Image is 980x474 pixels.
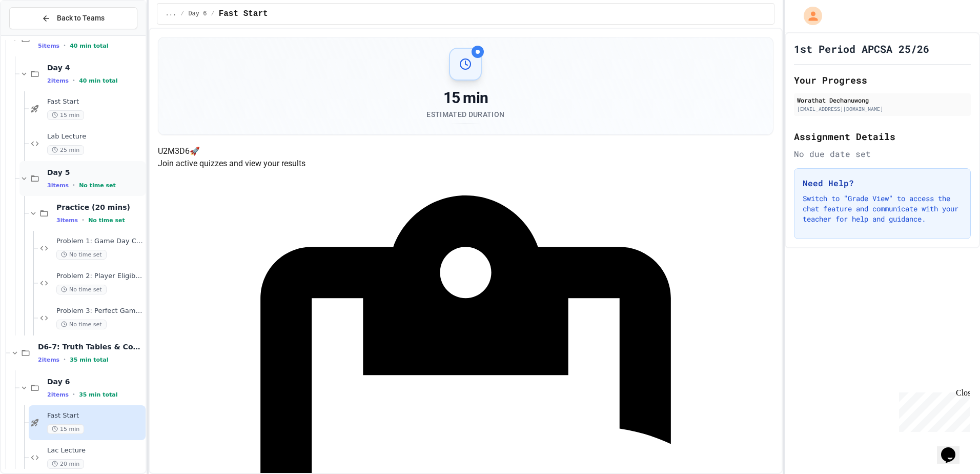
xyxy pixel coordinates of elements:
span: Lac Lecture [47,446,144,455]
span: No time set [79,182,116,189]
p: Join active quizzes and view your results [158,157,774,170]
span: No time set [88,217,125,224]
p: Switch to "Grade View" to access the chat feature and communicate with your teacher for help and ... [803,193,962,224]
span: • [64,355,66,364]
span: 35 min total [70,357,108,363]
span: 20 min [47,459,84,469]
span: Fast Start [219,8,268,20]
span: 15 min [47,424,84,434]
span: / [180,10,184,18]
span: Back to Teams [57,13,105,24]
span: ... [166,10,177,18]
span: Problem 3: Perfect Game Checker [56,307,144,315]
div: No due date set [794,148,971,160]
span: 2 items [47,77,69,84]
div: Chat with us now!Close [4,4,71,65]
span: 40 min total [79,77,117,84]
div: 15 min [426,89,504,107]
span: Fast Start [47,97,144,106]
span: Problem 2: Player Eligibility [56,272,144,281]
span: Lab Lecture [47,132,144,141]
span: 5 items [38,43,59,49]
h2: Assignment Details [794,129,971,144]
h3: Need Help? [803,177,962,189]
div: Worathat Dechanuwong [797,95,968,105]
span: 35 min total [79,391,117,398]
span: D6-7: Truth Tables & Combinatorics, DeMorgan's Law [38,342,144,351]
div: My Account [793,4,825,28]
span: • [73,390,75,399]
span: 3 items [56,217,78,224]
h4: U2M3D6 🚀 [158,145,774,157]
iframe: chat widget [937,433,970,464]
span: Day 6 [47,377,144,386]
span: 2 items [38,357,59,363]
span: / [211,10,214,18]
span: No time set [56,285,107,294]
button: Back to Teams [9,7,137,29]
span: 25 min [47,145,84,155]
span: 3 items [47,182,69,189]
iframe: chat widget [895,388,970,432]
span: Fast Start [47,411,144,420]
span: No time set [56,250,107,260]
span: Problem 1: Game Day Checker [56,237,144,246]
span: • [73,76,75,85]
span: Day 4 [47,63,144,72]
h1: 1st Period APCSA 25/26 [794,42,929,56]
div: Estimated Duration [426,109,504,120]
span: • [73,181,75,189]
span: 15 min [47,110,84,120]
span: Practice (20 mins) [56,203,144,212]
div: [EMAIL_ADDRESS][DOMAIN_NAME] [797,105,968,113]
h2: Your Progress [794,73,971,87]
span: • [82,216,84,224]
span: • [64,42,66,50]
span: No time set [56,320,107,329]
span: Day 5 [47,168,144,177]
span: 40 min total [70,43,108,49]
span: Day 6 [188,10,207,18]
span: 2 items [47,391,69,398]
